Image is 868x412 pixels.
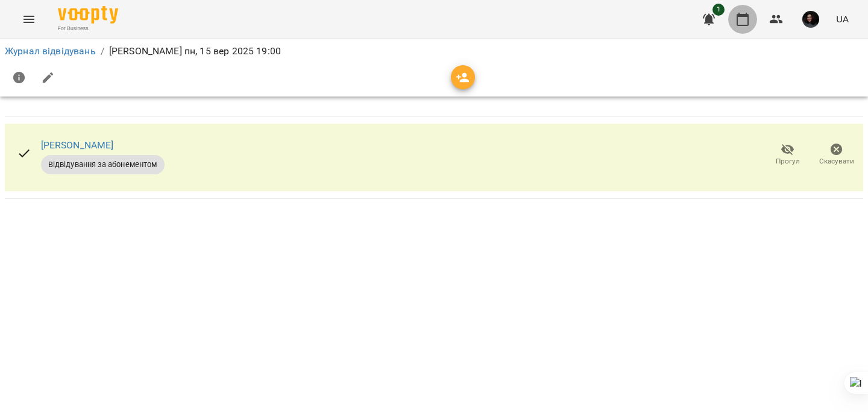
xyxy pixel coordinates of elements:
span: UA [836,13,849,25]
li: / [101,44,104,59]
nav: breadcrumb [5,44,863,59]
span: Відвідування за абонементом [41,159,165,170]
button: Menu [14,5,43,34]
a: Журнал відвідувань [5,45,96,57]
button: UA [831,8,854,30]
a: [PERSON_NAME] [41,139,114,151]
span: 1 [712,4,725,16]
button: Скасувати [812,138,861,172]
span: Скасувати [819,156,854,166]
span: For Business [58,25,118,33]
button: Прогул [763,138,812,172]
img: Voopty Logo [58,6,118,24]
img: 3b3145ad26fe4813cc7227c6ce1adc1c.jpg [802,11,819,28]
p: [PERSON_NAME] пн, 15 вер 2025 19:00 [109,44,281,59]
span: Прогул [776,156,800,166]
